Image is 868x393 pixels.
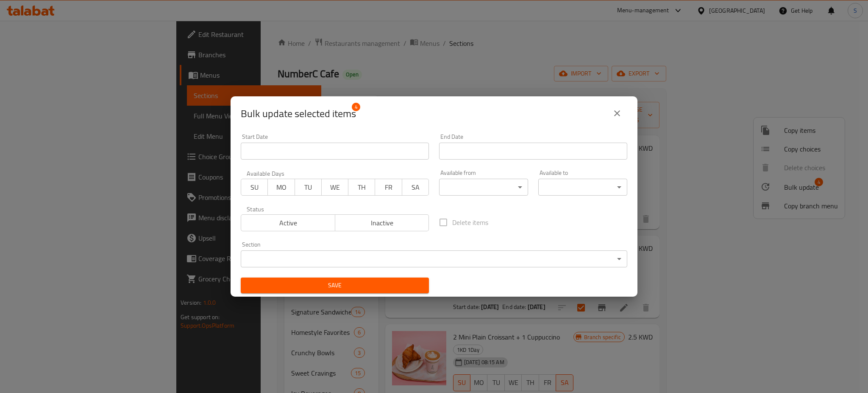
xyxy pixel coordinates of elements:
button: TU [295,179,322,196]
span: Delete items [452,217,488,227]
span: WE [325,181,345,194]
span: Save [248,280,422,291]
button: SU [241,179,268,196]
span: SU [245,181,264,194]
button: Active [241,214,335,231]
button: SA [402,179,429,196]
div: ​ [439,179,528,196]
span: 4 [352,103,360,111]
button: WE [321,179,348,196]
button: FR [375,179,402,196]
span: Inactive [339,217,426,229]
span: TH [352,181,372,194]
button: TH [348,179,375,196]
span: TU [298,181,318,194]
span: FR [378,181,398,194]
span: SA [406,181,426,194]
button: Save [241,278,429,293]
span: Selected items count [241,107,356,121]
div: ​ [538,179,627,196]
button: MO [267,179,295,196]
span: MO [271,181,291,194]
button: close [607,103,627,124]
div: ​ [241,250,627,267]
button: Inactive [335,214,429,231]
span: Active [245,217,332,229]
